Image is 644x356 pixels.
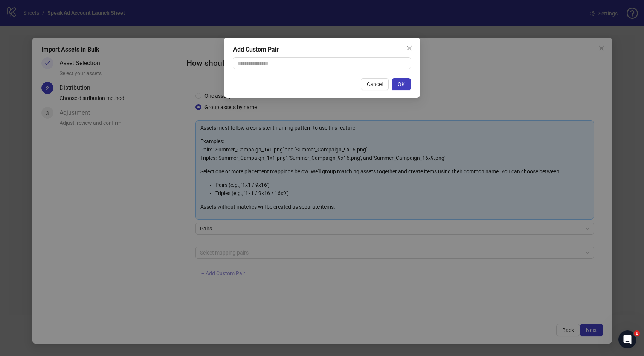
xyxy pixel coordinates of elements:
[233,45,411,54] div: Add Custom Pair
[403,42,415,54] button: Close
[392,78,411,90] button: OK
[398,81,405,87] span: OK
[618,330,636,348] iframe: Intercom live chat
[367,81,383,87] span: Cancel
[361,78,389,90] button: Cancel
[634,330,640,336] span: 1
[406,45,412,51] span: close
